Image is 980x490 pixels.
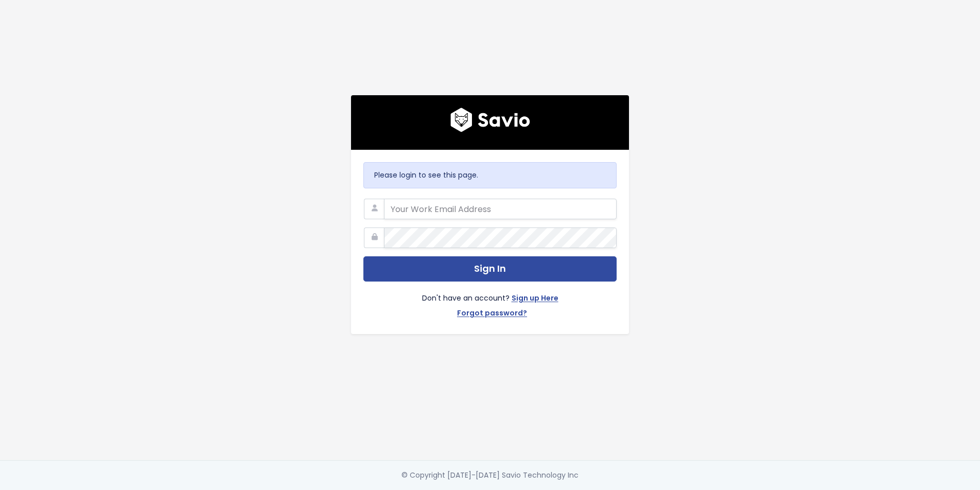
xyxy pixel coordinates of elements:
[457,307,527,322] a: Forgot password?
[374,169,606,182] p: Please login to see this page.
[363,282,617,322] div: Don't have an account?
[401,469,579,482] div: © Copyright [DATE]-[DATE] Savio Technology Inc
[363,256,617,282] button: Sign In
[512,292,558,307] a: Sign up Here
[384,199,617,219] input: Your Work Email Address
[450,108,530,132] img: logo600x187.a314fd40982d.png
